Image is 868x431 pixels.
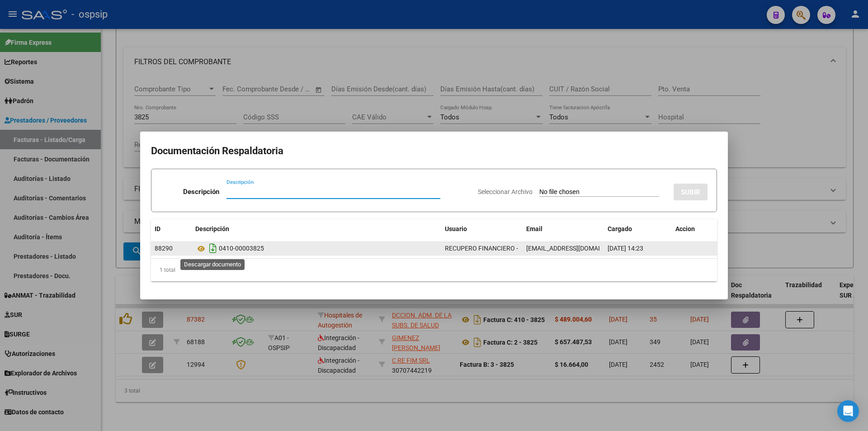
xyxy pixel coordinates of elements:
span: ID [155,225,160,232]
span: [DATE] 14:23 [608,245,643,252]
span: 88290 [155,245,173,252]
datatable-header-cell: Cargado [604,219,672,239]
span: RECUPERO FINANCIERO - [445,245,518,252]
datatable-header-cell: Email [523,219,604,239]
span: [EMAIL_ADDRESS][DOMAIN_NAME] [526,245,627,252]
button: SUBIR [674,184,708,200]
span: Accion [675,225,695,232]
span: Descripción [195,225,229,232]
div: 0410-00003825 [195,241,438,256]
span: Seleccionar Archivo [478,188,533,195]
datatable-header-cell: ID [151,219,192,239]
div: 1 total [151,259,717,281]
h2: Documentación Respaldatoria [151,142,717,160]
div: Open Intercom Messenger [837,400,859,422]
span: SUBIR [681,188,700,196]
datatable-header-cell: Accion [672,219,717,239]
datatable-header-cell: Usuario [441,219,523,239]
p: Descripción [183,187,219,197]
span: Cargado [608,225,632,232]
span: Usuario [445,225,467,232]
span: Email [526,225,542,232]
i: Descargar documento [207,241,219,256]
datatable-header-cell: Descripción [192,219,441,239]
